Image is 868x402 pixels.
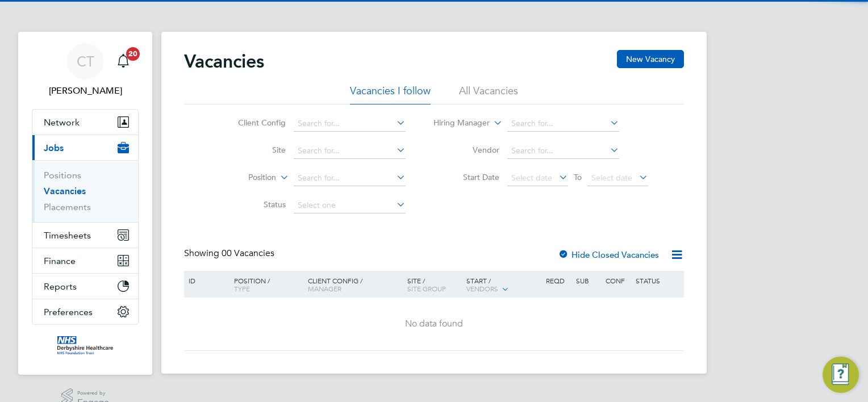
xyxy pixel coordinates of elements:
[222,248,274,259] span: 00 Vacancies
[126,47,140,61] span: 20
[507,143,619,159] input: Search for...
[32,160,138,222] div: Jobs
[234,284,250,293] span: Type
[633,271,682,290] div: Status
[44,307,93,317] span: Preferences
[294,116,406,132] input: Search for...
[543,271,573,290] div: Reqd
[603,271,632,290] div: Conf
[823,357,859,393] button: Engage Resource Center
[186,271,226,290] div: ID
[558,249,659,260] label: Hide Closed Vacancies
[220,199,286,210] label: Status
[591,173,632,183] span: Select date
[220,118,286,128] label: Client Config
[18,32,152,375] nav: Main navigation
[184,50,264,73] h2: Vacancies
[44,170,81,181] a: Positions
[511,173,552,183] span: Select date
[32,274,138,299] button: Reports
[424,118,490,129] label: Hiring Manager
[32,248,138,273] button: Finance
[44,143,64,153] span: Jobs
[184,248,277,259] div: Showing
[44,230,91,241] span: Timesheets
[434,172,499,182] label: Start Date
[44,281,77,292] span: Reports
[466,284,498,293] span: Vendors
[44,256,76,266] span: Finance
[570,170,585,185] span: To
[573,271,603,290] div: Sub
[32,43,139,98] a: CT[PERSON_NAME]
[112,43,135,79] a: 20
[77,388,109,398] span: Powered by
[407,284,446,293] span: Site Group
[305,271,404,298] div: Client Config /
[294,198,406,213] input: Select one
[404,271,464,298] div: Site /
[464,271,543,299] div: Start /
[507,116,619,132] input: Search for...
[32,336,139,354] a: Go to home page
[211,172,276,183] label: Position
[44,186,86,196] a: Vacancies
[294,170,406,186] input: Search for...
[434,145,499,155] label: Vendor
[220,145,286,155] label: Site
[617,50,684,68] button: New Vacancy
[32,135,138,160] button: Jobs
[57,336,113,354] img: derbyshire-nhs-logo-retina.png
[226,271,305,298] div: Position /
[186,318,682,330] div: No data found
[32,84,139,98] span: Charlotte Turner
[32,110,138,135] button: Network
[350,84,431,104] li: Vacancies I follow
[44,117,80,128] span: Network
[32,223,138,248] button: Timesheets
[44,202,91,212] a: Placements
[294,143,406,159] input: Search for...
[459,84,518,104] li: All Vacancies
[32,299,138,324] button: Preferences
[308,284,341,293] span: Manager
[77,54,94,69] span: CT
